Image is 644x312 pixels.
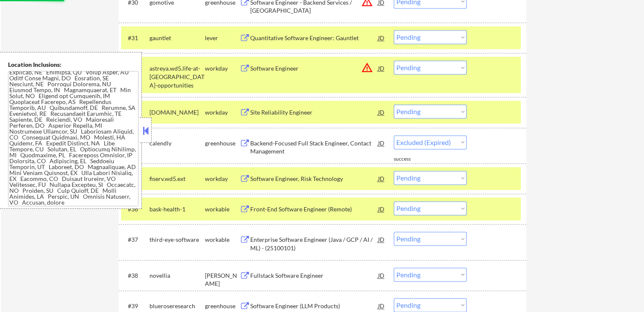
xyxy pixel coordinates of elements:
div: #36 [128,205,143,213]
div: Front-End Software Engineer (Remote) [250,205,378,213]
div: workable [205,205,240,213]
div: JD [377,135,386,151]
div: JD [377,30,386,45]
div: Software Engineer [250,64,378,73]
div: JD [377,104,386,120]
div: Fullstack Software Engineer [250,271,378,280]
div: blueroseresearch [149,302,205,310]
div: Software Engineer (LLM Products) [250,302,378,310]
div: JD [377,60,386,76]
div: third-eye-software [149,235,205,244]
div: lever [205,34,240,42]
div: Quantitative Software Engineer: Gauntlet [250,34,378,42]
div: fiserv.wd5.ext [149,175,205,183]
div: Location Inclusions: [8,60,138,69]
div: greenhouse [205,139,240,148]
div: success [394,156,428,163]
div: workday [205,108,240,117]
div: JD [377,268,386,283]
div: JD [377,201,386,216]
div: #31 [128,34,143,42]
div: bask-health-1 [149,205,205,213]
div: astreya.wd5.life-at-[GEOGRAPHIC_DATA]-opportunities [149,64,205,89]
div: novellia [149,271,205,280]
div: workable [205,235,240,244]
div: workday [205,64,240,73]
div: greenhouse [205,302,240,310]
div: #37 [128,235,143,244]
div: Software Engineer, Risk Technology [250,175,378,183]
div: calendly [149,139,205,148]
button: warning_amber [361,62,373,74]
div: workday [205,175,240,183]
div: [PERSON_NAME] [205,271,240,288]
div: [DOMAIN_NAME] [149,108,205,117]
div: Backend-Focused Full Stack Engineer, Contact Management [250,139,378,156]
div: JD [377,232,386,247]
div: JD [377,171,386,186]
div: gauntlet [149,34,205,42]
div: Site Reliability Engineer [250,108,378,117]
div: #38 [128,271,143,280]
div: Enterprise Software Engineer (Java / GCP / AI / ML) - (25100101) [250,235,378,252]
div: #39 [128,302,143,310]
